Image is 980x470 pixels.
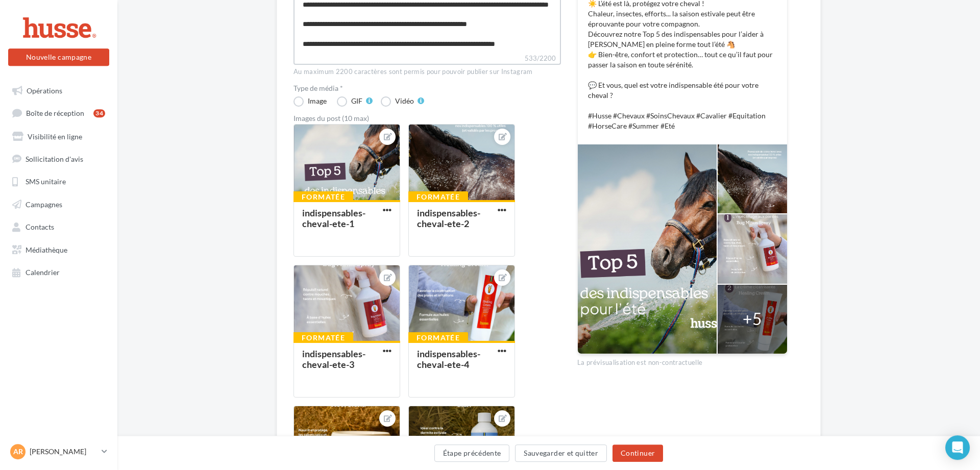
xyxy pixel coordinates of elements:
[302,207,365,229] div: indispensables-cheval-ete-1
[395,97,414,105] div: Vidéo
[30,447,97,457] p: [PERSON_NAME]
[515,444,607,462] button: Sauvegarder et quitter
[8,48,109,66] button: Nouvelle campagne
[293,332,353,343] div: Formatée
[6,103,111,122] a: Boîte de réception34
[26,200,62,208] span: Campagnes
[577,354,788,367] div: La prévisualisation est non-contractuelle
[417,348,480,370] div: indispensables-cheval-ete-4
[743,307,762,331] div: +5
[6,149,111,167] a: Sollicitation d'avis
[434,444,510,462] button: Étape précédente
[302,348,365,370] div: indispensables-cheval-ete-3
[26,268,60,277] span: Calendrier
[293,85,561,92] label: Type de média *
[13,447,23,457] span: AR
[293,191,353,203] div: Formatée
[308,97,327,105] div: Image
[351,97,362,105] div: GIF
[6,217,111,235] a: Contacts
[612,444,663,462] button: Continuer
[417,207,480,229] div: indispensables-cheval-ete-2
[293,67,561,77] div: Au maximum 2200 caractères sont permis pour pouvoir publier sur Instagram
[6,194,111,213] a: Campagnes
[26,177,66,186] span: SMS unitaire
[8,442,109,461] a: AR [PERSON_NAME]
[293,53,561,65] label: 533/2200
[6,81,111,99] a: Opérations
[6,262,111,281] a: Calendrier
[6,240,111,258] a: Médiathèque
[27,86,62,94] span: Opérations
[26,245,67,254] span: Médiathèque
[6,171,111,190] a: SMS unitaire
[408,191,468,203] div: Formatée
[945,435,970,460] div: Open Intercom Messenger
[6,127,111,145] a: Visibilité en ligne
[26,109,84,117] span: Boîte de réception
[93,109,105,117] div: 34
[26,154,83,163] span: Sollicitation d'avis
[28,132,82,140] span: Visibilité en ligne
[293,115,561,122] div: Images du post (10 max)
[408,332,468,343] div: Formatée
[26,222,54,231] span: Contacts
